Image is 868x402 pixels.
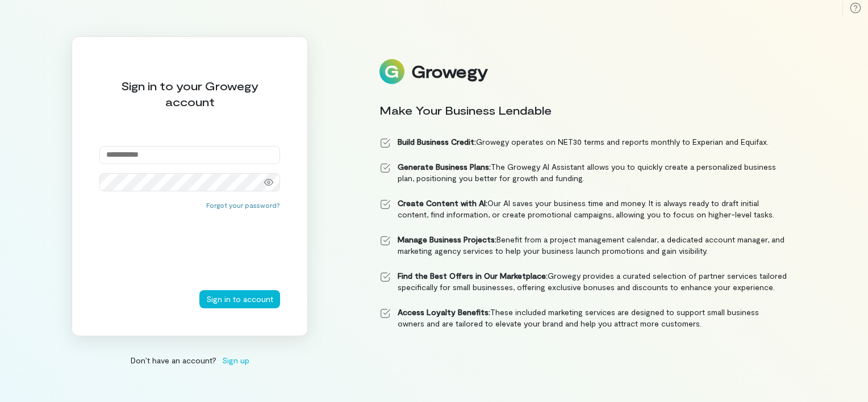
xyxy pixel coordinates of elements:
[411,62,487,81] div: Growegy
[398,307,490,317] strong: Access Loyalty Benefits:
[398,235,496,244] strong: Manage Business Projects:
[199,290,280,308] button: Sign in to account
[72,354,308,366] div: Don’t have an account?
[398,198,487,208] strong: Create Content with AI:
[398,271,548,280] strong: Find the Best Offers in Our Marketplace:
[379,161,787,184] li: The Growegy AI Assistant allows you to quickly create a personalized business plan, positioning y...
[379,307,787,329] li: These included marketing services are designed to support small business owners and are tailored ...
[206,200,280,210] button: Forgot your password?
[379,59,404,84] img: Logo
[379,102,787,118] div: Make Your Business Lendable
[398,137,476,146] strong: Build Business Credit:
[222,354,249,366] span: Sign up
[379,270,787,293] li: Growegy provides a curated selection of partner services tailored specifically for small business...
[398,162,491,171] strong: Generate Business Plans:
[379,234,787,257] li: Benefit from a project management calendar, a dedicated account manager, and marketing agency ser...
[379,136,787,148] li: Growegy operates on NET30 terms and reports monthly to Experian and Equifax.
[379,198,787,220] li: Our AI saves your business time and money. It is always ready to draft initial content, find info...
[99,78,280,110] div: Sign in to your Growegy account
